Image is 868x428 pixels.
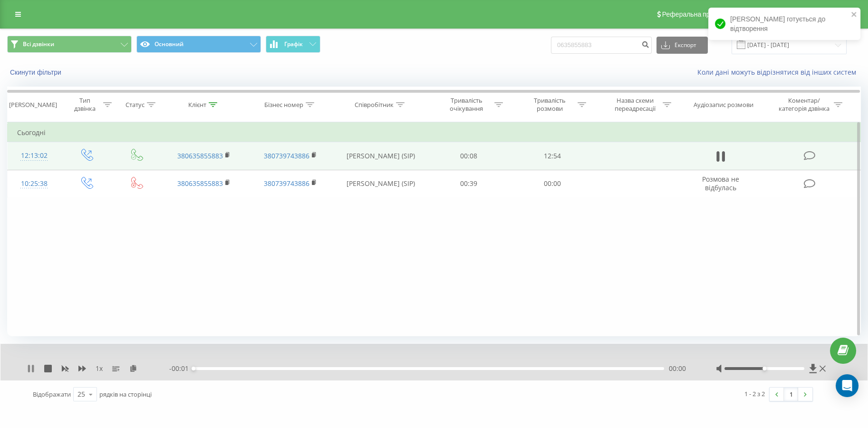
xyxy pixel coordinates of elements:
[355,101,394,109] div: Співробітник
[192,367,195,370] div: Accessibility label
[524,97,575,113] div: Тривалість розмови
[609,97,660,113] div: Назва схеми переадресації
[697,68,861,77] a: Коли дані можуть відрізнятися вiд інших систем
[7,68,66,77] button: Скинути фільтри
[836,374,858,397] div: Open Intercom Messenger
[551,37,652,54] input: Пошук за номером
[511,170,594,197] td: 00:00
[177,151,223,160] a: 380635855883
[23,40,54,48] span: Всі дзвінки
[284,41,303,48] span: Графік
[851,10,858,19] button: close
[77,389,85,399] div: 25
[125,101,145,109] div: Статус
[96,364,103,373] span: 1 x
[266,36,320,53] button: Графік
[744,389,765,399] div: 1 - 2 з 2
[656,37,708,54] button: Експорт
[264,179,309,188] a: 380739743886
[33,390,71,399] span: Відображати
[334,142,427,170] td: [PERSON_NAME] (SIP)
[136,36,261,53] button: Основний
[776,97,831,113] div: Коментар/категорія дзвінка
[8,123,861,142] td: Сьогодні
[188,101,206,109] div: Клієнт
[669,364,686,373] span: 00:00
[511,142,594,170] td: 12:54
[441,97,492,113] div: Тривалість очікування
[9,101,57,109] div: [PERSON_NAME]
[334,170,427,197] td: [PERSON_NAME] (SIP)
[69,97,100,113] div: Тип дзвінка
[427,142,511,170] td: 00:08
[762,367,766,370] div: Accessibility label
[264,101,303,109] div: Бізнес номер
[17,146,51,165] div: 12:13:02
[427,170,511,197] td: 00:39
[7,36,132,53] button: Всі дзвінки
[264,151,309,160] a: 380739743886
[177,179,223,188] a: 380635855883
[702,175,739,192] span: Розмова не відбулась
[169,364,193,373] span: - 00:01
[17,175,51,193] div: 10:25:38
[784,388,798,401] a: 1
[694,101,753,109] div: Аудіозапис розмови
[708,8,860,40] div: [PERSON_NAME] готується до відтворення
[99,390,152,399] span: рядків на сторінці
[662,10,732,18] span: Реферальна програма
